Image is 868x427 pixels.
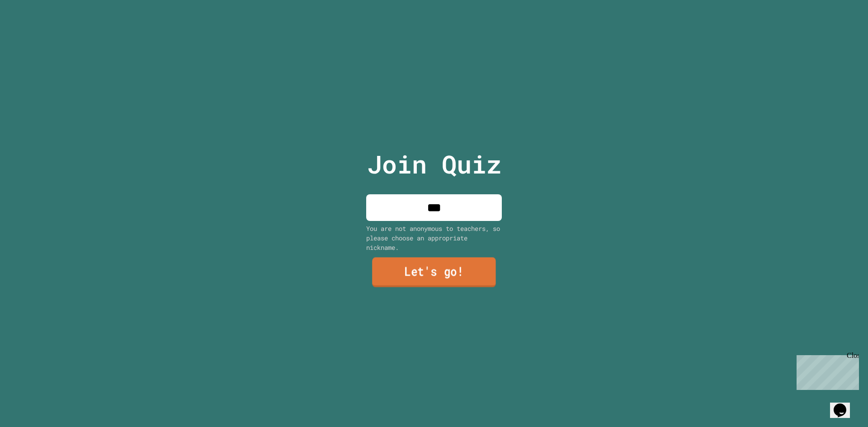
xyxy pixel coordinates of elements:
iframe: chat widget [793,352,859,390]
div: You are not anonymous to teachers, so please choose an appropriate nickname. [366,224,502,252]
a: Let's go! [372,258,496,287]
div: Chat with us now!Close [4,4,62,57]
iframe: chat widget [830,391,859,418]
p: Join Quiz [367,145,501,183]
